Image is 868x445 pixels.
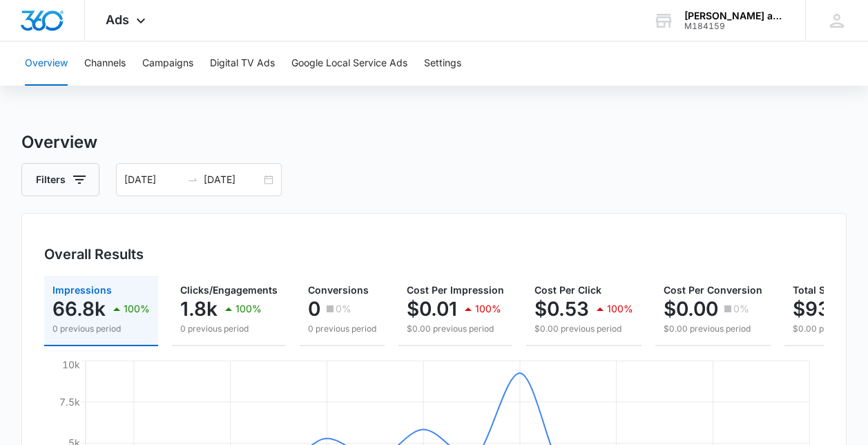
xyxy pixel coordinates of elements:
p: 0% [336,304,351,314]
p: 100% [124,304,150,314]
button: Google Local Service Ads [291,41,407,86]
p: 66.8k [52,298,106,320]
input: Start date [124,172,182,187]
span: Cost Per Conversion [664,284,762,296]
p: 0% [733,304,749,314]
tspan: 7.5k [59,396,80,408]
span: Total Spend [793,284,849,296]
span: Conversions [308,284,369,296]
p: $0.01 [407,298,457,320]
p: 1.8k [180,298,218,320]
span: Clicks/Engagements [180,284,278,296]
span: Ads [106,12,129,27]
button: Digital TV Ads [210,41,275,86]
p: $0.00 previous period [407,323,504,335]
button: Campaigns [142,41,193,86]
button: Overview [25,41,68,86]
span: Cost Per Click [534,284,601,296]
p: $931.22 [793,298,868,320]
span: to [187,174,198,185]
p: $0.53 [534,298,589,320]
p: 0 previous period [52,323,150,335]
div: account id [684,21,785,31]
h3: Overall Results [44,244,144,265]
button: Settings [424,41,461,86]
p: $0.00 previous period [664,323,762,335]
p: 100% [607,304,633,314]
span: swap-right [187,174,198,185]
span: Cost Per Impression [407,284,504,296]
p: 0 previous period [180,323,278,335]
p: 0 previous period [308,323,376,335]
p: $0.00 previous period [534,323,633,335]
button: Channels [84,41,126,86]
p: $0.00 [664,298,718,320]
div: account name [684,10,785,21]
input: End date [204,172,261,187]
p: 100% [475,304,501,314]
tspan: 10k [62,359,80,370]
button: Filters [21,163,99,196]
p: 100% [235,304,262,314]
span: Impressions [52,284,112,296]
p: 0 [308,298,320,320]
h3: Overview [21,130,846,155]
